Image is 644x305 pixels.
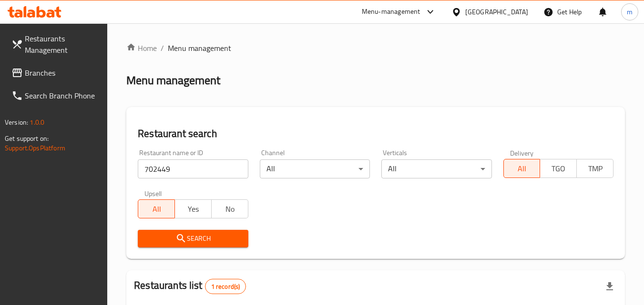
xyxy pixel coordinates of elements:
div: Export file [598,275,621,298]
span: TMP [581,162,610,176]
span: TGO [544,162,573,176]
button: TGO [540,159,577,178]
button: Search [138,230,248,247]
span: All [508,162,537,176]
span: 1.0.0 [30,116,44,128]
li: / [161,42,164,54]
span: No [215,202,245,216]
h2: Menu management [126,73,220,88]
button: No [211,199,248,218]
a: Search Branch Phone [4,84,108,107]
label: Delivery [510,149,534,156]
span: All [142,202,171,216]
span: Version: [5,116,28,128]
div: Menu-management [362,6,420,18]
span: Search [145,233,240,245]
h2: Restaurants list [134,278,246,294]
div: All [381,159,491,178]
button: All [138,199,175,218]
a: Home [126,42,157,54]
button: Yes [174,199,212,218]
input: Search for restaurant name or ID.. [138,159,248,178]
span: Yes [179,202,208,216]
span: m [627,7,633,17]
div: All [260,159,370,178]
a: Restaurants Management [4,27,108,61]
nav: breadcrumb [126,42,625,54]
button: All [503,159,541,178]
a: Support.OpsPlatform [5,142,65,154]
div: Total records count [205,279,246,294]
span: Restaurants Management [25,33,100,56]
button: TMP [576,159,613,178]
span: Search Branch Phone [25,90,100,101]
span: Branches [25,67,100,79]
span: Menu management [168,42,231,54]
span: Get support on: [5,132,49,145]
a: Branches [4,61,108,84]
label: Upsell [144,190,162,197]
span: 1 record(s) [205,282,246,291]
div: [GEOGRAPHIC_DATA] [465,7,528,17]
h2: Restaurant search [138,127,613,141]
